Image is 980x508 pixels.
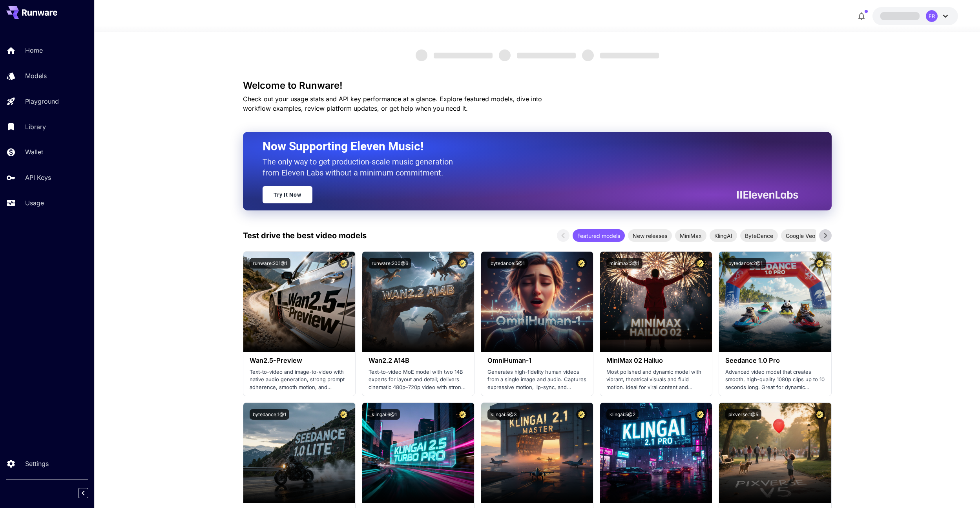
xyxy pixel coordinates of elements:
[487,258,528,269] button: bytedance:5@1
[250,258,290,269] button: runware:201@1
[628,229,672,242] div: New releases
[369,258,411,269] button: runware:200@6
[25,198,44,208] p: Usage
[362,403,474,503] img: alt
[78,488,88,498] button: Collapse sidebar
[675,229,706,242] div: MiniMax
[576,258,587,269] button: Certified Model – Vetted for best performance and includes a commercial license.
[628,232,672,240] span: New releases
[487,357,587,364] h3: OmniHuman‑1
[487,409,520,420] button: klingai:5@3
[369,368,468,391] p: Text-to-video MoE model with two 14B experts for layout and detail; delivers cinematic 480p–720p ...
[243,230,367,241] p: Test drive the best video models
[606,409,639,420] button: klingai:5@2
[243,403,355,503] img: alt
[606,368,706,391] p: Most polished and dynamic model with vibrant, theatrical visuals and fluid motion. Ideal for vira...
[814,258,825,269] button: Certified Model – Vetted for best performance and includes a commercial license.
[487,368,587,391] p: Generates high-fidelity human videos from a single image and audio. Captures expressive motion, l...
[481,403,593,503] img: alt
[606,357,706,364] h3: MiniMax 02 Hailuo
[695,409,706,420] button: Certified Model – Vetted for best performance and includes a commercial license.
[362,252,474,352] img: alt
[243,80,832,91] h3: Welcome to Runware!
[719,252,831,352] img: alt
[263,186,312,203] a: Try It Now
[25,147,43,157] p: Wallet
[250,409,289,420] button: bytedance:1@1
[725,368,825,391] p: Advanced video model that creates smooth, high-quality 1080p clips up to 10 seconds long. Great f...
[25,173,51,182] p: API Keys
[250,368,349,391] p: Text-to-video and image-to-video with native audio generation, strong prompt adherence, smooth mo...
[719,403,831,503] img: alt
[725,357,825,364] h3: Seedance 1.0 Pro
[243,95,542,112] span: Check out your usage stats and API key performance at a glance. Explore featured models, dive int...
[781,232,820,240] span: Google Veo
[457,258,468,269] button: Certified Model – Vetted for best performance and includes a commercial license.
[740,229,778,242] div: ByteDance
[710,232,737,240] span: KlingAI
[457,409,468,420] button: Certified Model – Vetted for best performance and includes a commercial license.
[25,71,47,80] p: Models
[84,486,94,500] div: Collapse sidebar
[600,403,712,503] img: alt
[725,409,761,420] button: pixverse:1@5
[263,156,459,178] p: The only way to get production-scale music generation from Eleven Labs without a minimum commitment.
[243,252,355,352] img: alt
[600,252,712,352] img: alt
[338,409,349,420] button: Certified Model – Vetted for best performance and includes a commercial license.
[695,258,706,269] button: Certified Model – Vetted for best performance and includes a commercial license.
[606,258,642,269] button: minimax:3@1
[250,357,349,364] h3: Wan2.5-Preview
[369,357,468,364] h3: Wan2.2 A14B
[926,10,938,22] div: FR
[814,409,825,420] button: Certified Model – Vetted for best performance and includes a commercial license.
[740,232,778,240] span: ByteDance
[25,97,59,106] p: Playground
[263,139,792,154] h2: Now Supporting Eleven Music!
[25,459,49,468] p: Settings
[573,232,625,240] span: Featured models
[338,258,349,269] button: Certified Model – Vetted for best performance and includes a commercial license.
[675,232,706,240] span: MiniMax
[369,409,400,420] button: klingai:6@1
[573,229,625,242] div: Featured models
[872,7,958,25] button: FR
[481,252,593,352] img: alt
[576,409,587,420] button: Certified Model – Vetted for best performance and includes a commercial license.
[25,122,46,132] p: Library
[781,229,820,242] div: Google Veo
[710,229,737,242] div: KlingAI
[25,46,43,55] p: Home
[725,258,766,269] button: bytedance:2@1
